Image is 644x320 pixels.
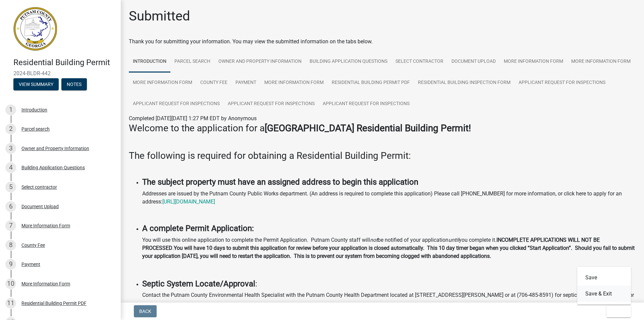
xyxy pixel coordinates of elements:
button: Notes [61,78,87,90]
div: County Fee [21,243,45,247]
i: until [448,237,459,243]
a: Residential Building Inspection Form [414,72,515,94]
a: Building Application Questions [306,51,391,73]
button: Save [577,270,631,286]
h4: : [142,279,636,289]
wm-modal-confirm: Notes [61,82,87,87]
div: Exit [577,267,631,305]
a: Applicant Request for Inspections [515,72,609,94]
a: Residential Building Permit PDF [328,72,414,94]
img: Putnam County, Georgia [13,7,57,51]
a: More Information Form [129,72,196,94]
a: Select contractor [391,51,447,73]
h3: Welcome to the application for a [129,123,636,134]
button: Exit [606,305,631,317]
button: View Summary [13,78,59,90]
strong: INCOMPLETE APPLICATIONS WILL NOT BE PROCESSED [142,237,600,251]
div: 1 [5,104,16,115]
div: Owner and Property Information [21,146,89,151]
div: 3 [5,143,16,154]
div: 5 [5,182,16,192]
span: Completed [DATE][DATE] 1:27 PM EDT by Anonymous [129,115,257,122]
a: Introduction [129,51,170,73]
a: Payment [231,72,260,94]
span: Exit [612,309,622,314]
a: [URL][DOMAIN_NAME] [162,198,215,205]
a: Owner and Property Information [214,51,306,73]
div: 6 [5,201,16,212]
div: 7 [5,220,16,231]
strong: Septic System Locate/Approval [142,279,255,288]
div: More Information Form [21,223,70,228]
a: More Information Form [260,72,328,94]
div: Residential Building Permit PDF [21,301,87,306]
p: You will use this online application to complete the Permit Application. Putnam County staff will... [142,236,636,260]
a: More Information Form [500,51,567,73]
a: County Fee [196,72,231,94]
wm-modal-confirm: Summary [13,82,59,87]
strong: [GEOGRAPHIC_DATA] Residential Building Permit! [265,123,471,134]
div: Parcel search [21,127,50,131]
button: Back [134,305,157,317]
p: Contact the Putnam County Environmental Health Specialist with the Putnam County Health Departmen... [142,291,636,307]
h4: Residential Building Permit [13,58,115,67]
a: Applicant Request for Inspections [224,93,319,115]
div: Building Application Questions [21,165,85,170]
a: Document Upload [447,51,500,73]
strong: A complete Permit Application: [142,224,254,233]
div: 11 [5,298,16,309]
a: Parcel search [170,51,214,73]
div: 4 [5,162,16,173]
div: Document Upload [21,204,59,209]
div: Select contractor [21,185,57,189]
a: Applicant Request for Inspections [129,93,224,115]
a: Applicant Request for Inspections [319,93,414,115]
strong: You will have 10 days to submit this application for review before your application is closed aut... [142,245,635,259]
span: Back [139,309,151,314]
div: More Information Form [21,281,70,286]
div: 8 [5,240,16,250]
p: Addresses are issued by the Putnam County Public Works department. (An address is required to com... [142,190,636,206]
div: 10 [5,278,16,289]
div: 9 [5,259,16,270]
h1: Submitted [129,8,190,24]
div: 2 [5,124,16,134]
h3: The following is required for obtaining a Residential Building Permit: [129,150,636,162]
button: Save & Exit [577,286,631,302]
div: Introduction [21,107,47,112]
div: Payment [21,262,40,267]
div: Thank you for submitting your information. You may view the submitted information on the tabs below. [129,38,636,46]
strong: The subject property must have an assigned address to begin this application [142,177,418,187]
a: More Information Form [567,51,635,73]
span: 2024-BLDR-442 [13,70,107,77]
i: not [370,237,378,243]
